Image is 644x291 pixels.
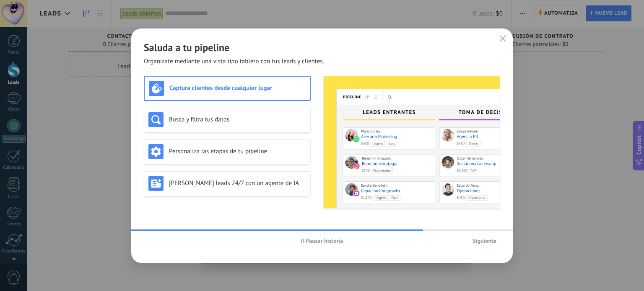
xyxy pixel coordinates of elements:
h2: Saluda a tu pipeline [144,41,500,54]
h3: Personaliza las etapas de tu pipeline [169,147,306,155]
button: Pausar historia [297,234,347,247]
h3: Busca y filtra tus datos [169,116,306,124]
span: Siguiente [473,238,496,244]
h3: Captura clientes desde cualquier lugar [169,84,306,92]
span: Organízate mediante una vista tipo tablero con tus leads y clientes. [144,57,324,66]
span: Pausar historia [306,238,343,244]
h3: [PERSON_NAME] leads 24/7 con un agente de IA [169,179,306,187]
button: Siguiente [469,234,500,247]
